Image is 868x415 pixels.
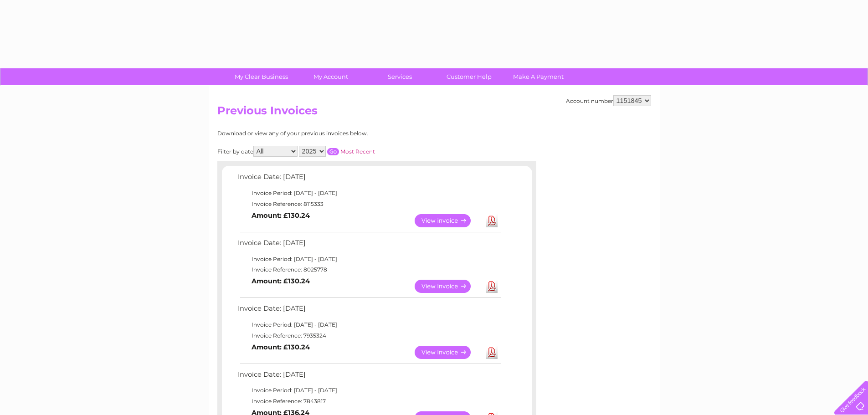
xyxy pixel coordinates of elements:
[566,95,651,106] div: Account number
[224,68,299,85] a: My Clear Business
[236,188,502,199] td: Invoice Period: [DATE] - [DATE]
[236,171,502,188] td: Invoice Date: [DATE]
[236,369,502,385] td: Invoice Date: [DATE]
[236,254,502,265] td: Invoice Period: [DATE] - [DATE]
[415,214,482,227] a: View
[486,280,498,293] a: Download
[415,346,482,359] a: View
[217,130,457,137] div: Download or view any of your previous invoices below.
[431,68,507,85] a: Customer Help
[236,199,502,210] td: Invoice Reference: 8115333
[486,214,498,227] a: Download
[293,68,368,85] a: My Account
[252,211,310,220] b: Amount: £130.24
[501,68,576,85] a: Make A Payment
[217,104,651,122] h2: Previous Invoices
[236,264,502,275] td: Invoice Reference: 8025778
[236,237,502,254] td: Invoice Date: [DATE]
[236,385,502,396] td: Invoice Period: [DATE] - [DATE]
[252,277,310,285] b: Amount: £130.24
[236,330,502,341] td: Invoice Reference: 7935324
[415,280,482,293] a: View
[340,148,375,155] a: Most Recent
[217,146,457,157] div: Filter by date
[236,396,502,407] td: Invoice Reference: 7843817
[252,343,310,351] b: Amount: £130.24
[236,319,502,330] td: Invoice Period: [DATE] - [DATE]
[362,68,437,85] a: Services
[486,346,498,359] a: Download
[236,302,502,319] td: Invoice Date: [DATE]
